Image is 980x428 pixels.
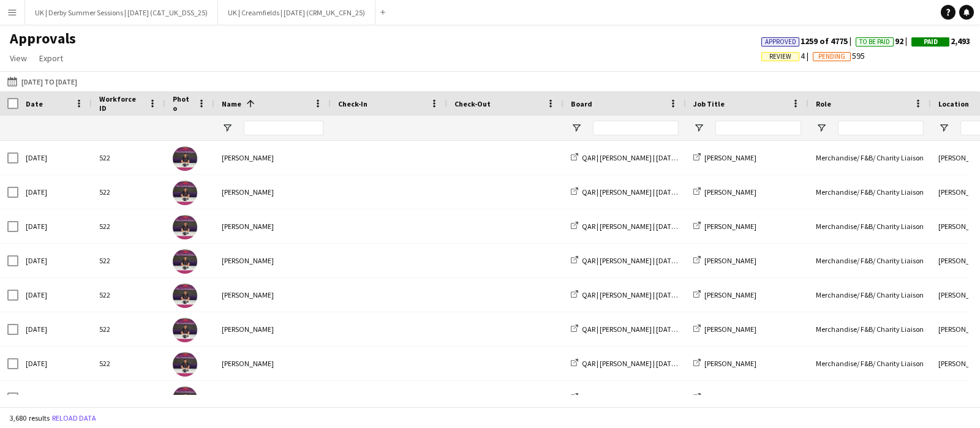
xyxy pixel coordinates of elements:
button: UK | Derby Summer Sessions | [DATE] (C&T_UK_DSS_25) [25,1,218,24]
span: Board [571,99,592,108]
span: Photo [173,94,192,113]
span: [PERSON_NAME] [704,153,756,162]
span: Check-Out [454,99,491,108]
span: Pending [818,53,845,61]
div: [DATE] [18,312,92,346]
span: Approved [765,38,796,46]
span: QAR | [PERSON_NAME] | [DATE] (LNME_QAR_TVS_25) [582,153,745,162]
span: Check-In [338,99,367,108]
img: Abdelaadim Rochdi [173,283,197,308]
span: Paid [924,38,938,46]
div: [DATE] [18,381,92,415]
div: Merchandise/ F&B/ Charity Liaison [809,312,931,346]
div: 522 [92,244,165,277]
div: [PERSON_NAME] [214,381,331,415]
button: [DATE] to [DATE] [5,74,80,89]
span: [PERSON_NAME] [704,359,756,368]
button: Open Filter Menu [816,122,827,133]
div: [PERSON_NAME] [214,312,331,346]
a: [PERSON_NAME] [693,359,756,368]
img: Abdelaadim Rochdi [173,352,197,377]
a: QAR | [PERSON_NAME] | [DATE] (LNME_QAR_TVS_25) [571,359,745,368]
span: QAR | [PERSON_NAME] | [DATE] (LNME_QAR_TVS_25) [582,393,745,402]
div: [DATE] [18,209,92,243]
span: QAR | [PERSON_NAME] | [DATE] (LNME_QAR_TVS_25) [582,187,745,197]
span: 4 [761,50,813,61]
a: [PERSON_NAME] [693,187,756,197]
span: QAR | [PERSON_NAME] | [DATE] (LNME_QAR_TVS_25) [582,290,745,299]
span: 595 [813,50,865,61]
input: Name Filter Input [244,121,323,135]
a: QAR | [PERSON_NAME] | [DATE] (LNME_QAR_TVS_25) [571,393,745,402]
div: [PERSON_NAME] [214,141,331,175]
span: [PERSON_NAME] [704,187,756,197]
span: Name [222,99,241,108]
span: [PERSON_NAME] [704,325,756,334]
div: Merchandise/ F&B/ Charity Liaison [809,141,931,175]
button: Open Filter Menu [938,122,949,133]
input: Board Filter Input [593,121,679,135]
div: 522 [92,209,165,243]
img: Abdelaadim Rochdi [173,249,197,274]
span: 2,493 [911,36,970,47]
span: To Be Paid [859,38,890,46]
img: Abdelaadim Rochdi [173,181,197,205]
div: 522 [92,175,165,209]
div: 522 [92,312,165,346]
div: [PERSON_NAME] [214,175,331,209]
a: QAR | [PERSON_NAME] | [DATE] (LNME_QAR_TVS_25) [571,290,745,299]
span: Date [26,99,43,108]
a: [PERSON_NAME] [693,393,756,402]
div: [PERSON_NAME] [214,244,331,277]
div: [DATE] [18,347,92,380]
img: Abdelaadim Rochdi [173,386,197,411]
div: [PERSON_NAME] [214,209,331,243]
div: [DATE] [18,141,92,175]
div: [DATE] [18,244,92,277]
div: Merchandise/ F&B/ Charity Liaison [809,381,931,415]
span: [PERSON_NAME] [704,222,756,231]
span: Review [769,53,791,61]
button: Reload data [50,411,99,425]
a: Export [34,50,68,66]
span: [PERSON_NAME] [704,256,756,265]
span: QAR | [PERSON_NAME] | [DATE] (LNME_QAR_TVS_25) [582,359,745,368]
div: Merchandise/ F&B/ Charity Liaison [809,175,931,209]
span: QAR | [PERSON_NAME] | [DATE] (LNME_QAR_TVS_25) [582,256,745,265]
a: [PERSON_NAME] [693,325,756,334]
a: QAR | [PERSON_NAME] | [DATE] (LNME_QAR_TVS_25) [571,187,745,197]
button: Open Filter Menu [693,122,704,133]
div: [PERSON_NAME] [214,278,331,312]
button: Open Filter Menu [222,122,233,133]
span: Job Title [693,99,725,108]
div: [DATE] [18,278,92,312]
div: Merchandise/ F&B/ Charity Liaison [809,209,931,243]
a: QAR | [PERSON_NAME] | [DATE] (LNME_QAR_TVS_25) [571,153,745,162]
span: Role [816,99,831,108]
span: 92 [856,36,911,47]
div: 522 [92,278,165,312]
a: QAR | [PERSON_NAME] | [DATE] (LNME_QAR_TVS_25) [571,325,745,334]
input: Role Filter Input [838,121,924,135]
div: 522 [92,347,165,380]
span: View [10,53,27,64]
div: 522 [92,141,165,175]
a: [PERSON_NAME] [693,290,756,299]
span: Location [938,99,969,108]
a: QAR | [PERSON_NAME] | [DATE] (LNME_QAR_TVS_25) [571,256,745,265]
div: Merchandise/ F&B/ Charity Liaison [809,347,931,380]
a: QAR | [PERSON_NAME] | [DATE] (LNME_QAR_TVS_25) [571,222,745,231]
button: UK | Creamfields | [DATE] (CRM_UK_CFN_25) [218,1,375,24]
input: Job Title Filter Input [715,121,801,135]
div: Merchandise/ F&B/ Charity Liaison [809,278,931,312]
span: [PERSON_NAME] [704,393,756,402]
img: Abdelaadim Rochdi [173,146,197,171]
span: QAR | [PERSON_NAME] | [DATE] (LNME_QAR_TVS_25) [582,325,745,334]
img: Abdelaadim Rochdi [173,215,197,239]
img: Abdelaadim Rochdi [173,318,197,342]
a: [PERSON_NAME] [693,222,756,231]
a: View [5,50,32,66]
button: Open Filter Menu [571,122,582,133]
span: [PERSON_NAME] [704,290,756,299]
a: [PERSON_NAME] [693,153,756,162]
